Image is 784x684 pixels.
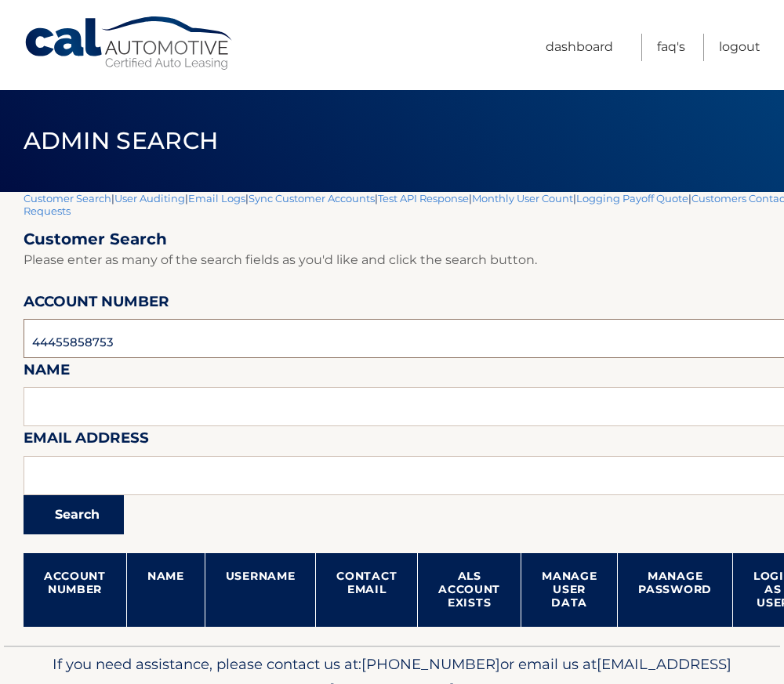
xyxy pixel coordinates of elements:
[576,192,688,204] a: Logging Payoff Quote
[24,290,169,319] label: Account Number
[126,553,205,627] th: Name
[418,553,521,627] th: ALS Account Exists
[114,192,185,204] a: User Auditing
[472,192,573,204] a: Monthly User Count
[188,192,245,204] a: Email Logs
[24,426,149,455] label: Email Address
[24,16,235,71] a: Cal Automotive
[719,34,760,61] a: Logout
[24,126,219,155] span: Admin Search
[657,34,685,61] a: FAQ's
[618,553,733,627] th: Manage Password
[24,358,70,387] label: Name
[24,495,124,534] button: Search
[521,553,618,627] th: Manage User Data
[24,192,111,204] a: Customer Search
[205,553,316,627] th: Username
[249,192,375,204] a: Sync Customer Accounts
[546,34,613,61] a: Dashboard
[378,192,469,204] a: Test API Response
[24,553,126,627] th: Account Number
[361,655,500,673] span: [PHONE_NUMBER]
[316,553,418,627] th: Contact Email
